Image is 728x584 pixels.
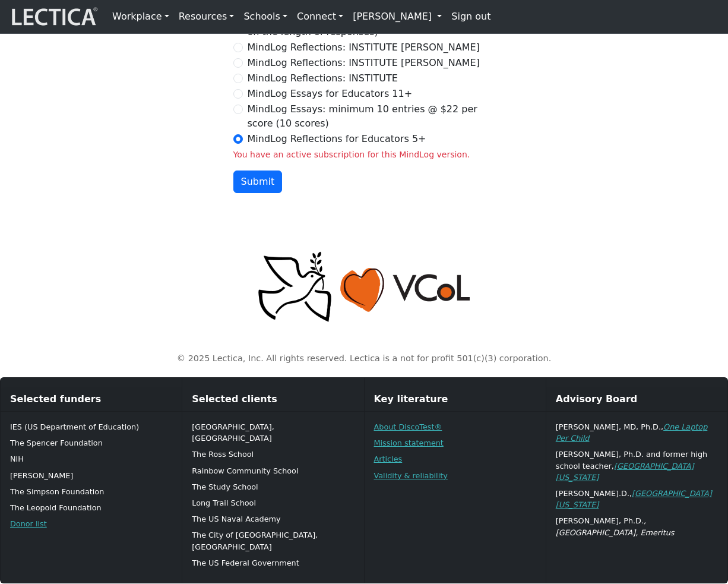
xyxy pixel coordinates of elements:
[292,5,348,29] a: Connect
[33,352,695,365] p: © 2025 Lectica, Inc. All rights reserved. Lectica is a not for profit 501(c)(3) corporation.
[556,462,694,482] a: [GEOGRAPHIC_DATA][US_STATE]
[192,557,354,569] p: The US Federal Government
[556,489,712,509] a: [GEOGRAPHIC_DATA][US_STATE]
[192,529,354,552] p: The City of [GEOGRAPHIC_DATA], [GEOGRAPHIC_DATA]
[192,481,354,493] p: The Study School
[10,453,172,465] p: NIH
[556,515,718,538] p: [PERSON_NAME], Ph.D.
[248,87,413,101] label: MindLog Essays for Educators 11+
[248,40,480,55] label: MindLog Reflections: INSTITUTE [PERSON_NAME]
[255,250,473,324] img: Peace, love, VCoL
[10,421,172,433] p: IES (US Department of Education)
[10,502,172,513] p: The Leopold Foundation
[546,387,727,412] div: Advisory Board
[10,470,172,481] p: [PERSON_NAME]
[192,421,354,444] p: [GEOGRAPHIC_DATA], [GEOGRAPHIC_DATA]
[10,519,47,528] a: Donor list
[374,422,442,431] a: About DiscoTest®
[10,437,172,449] p: The Spencer Foundation
[233,171,283,193] button: Submit
[348,5,447,29] a: [PERSON_NAME]
[9,5,98,28] img: lecticalive
[107,5,174,29] a: Workplace
[239,5,292,29] a: Schools
[1,387,182,412] div: Selected funders
[192,513,354,525] p: The US Naval Academy
[556,421,718,444] p: [PERSON_NAME], MD, Ph.D.,
[556,449,718,483] p: [PERSON_NAME], Ph.D. and former high school teacher,
[192,497,354,509] p: Long Trail School
[192,449,354,460] p: The Ross School
[192,465,354,476] p: Rainbow Community School
[556,488,718,510] p: [PERSON_NAME].D.,
[248,102,495,131] label: MindLog Essays: minimum 10 entries @ $22 per score (10 scores)
[374,438,444,447] a: Mission statement
[365,387,546,412] div: Key literature
[447,5,495,29] a: Sign out
[248,71,398,86] label: MindLog Reflections: INSTITUTE
[556,516,675,536] em: , [GEOGRAPHIC_DATA], Emeritus
[174,5,239,29] a: Resources
[10,486,172,497] p: The Simpson Foundation
[374,471,448,480] a: Validity & reliability
[233,149,495,161] div: You have an active subscription for this MindLog version.
[374,454,403,463] a: Articles
[182,387,363,412] div: Selected clients
[248,56,480,70] label: MindLog Reflections: INSTITUTE [PERSON_NAME]
[248,132,426,146] label: MindLog Reflections for Educators 5+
